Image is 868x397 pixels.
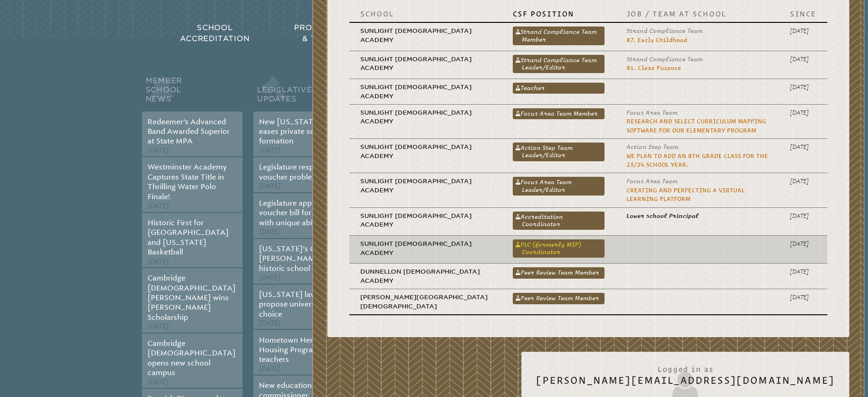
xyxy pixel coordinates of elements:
[147,147,169,154] span: [DATE]
[790,267,816,276] p: [DATE]
[536,360,835,375] span: Logged in as
[360,9,491,18] p: School
[360,212,491,229] p: Sunlight [DEMOGRAPHIC_DATA] Academy
[142,74,242,111] h2: Member School News
[360,108,491,126] p: Sunlight [DEMOGRAPHIC_DATA] Academy
[360,293,491,311] p: [PERSON_NAME][GEOGRAPHIC_DATA][DEMOGRAPHIC_DATA]
[790,239,816,248] p: [DATE]
[259,244,347,273] a: [US_STATE]’s Governor [PERSON_NAME] signs historic school choice bill
[259,163,340,181] a: Legislature responds to voucher problems
[360,143,491,160] p: Sunlight [DEMOGRAPHIC_DATA] Academy
[259,290,346,318] a: [US_STATE] lawmakers propose universal school choice
[790,26,816,35] p: [DATE]
[259,117,334,146] a: New [US_STATE] law eases private school formation
[360,83,491,101] p: Sunlight [DEMOGRAPHIC_DATA] Academy
[626,187,745,202] a: Creating and Perfecting a Virtual Learning Platform
[790,177,816,185] p: [DATE]
[147,274,236,322] a: Cambridge [DEMOGRAPHIC_DATA][PERSON_NAME] wins [PERSON_NAME] Scholarship
[259,147,280,154] span: [DATE]
[626,153,768,168] a: We plan to add an 8th grade class for the 23/24 school year.
[180,23,249,43] span: School Accreditation
[790,83,816,91] p: [DATE]
[259,336,348,364] a: Hometown Heroes Housing Program open to teachers
[147,339,236,377] a: Cambridge [DEMOGRAPHIC_DATA] opens new school campus
[626,56,703,63] span: Strand Compliance Team
[259,199,344,227] a: Legislature approves voucher bill for students with unique abilities
[259,228,280,236] span: [DATE]
[513,212,605,230] a: Accreditation Coordinator
[626,178,678,185] span: Focus Area Team
[360,55,491,73] p: Sunlight [DEMOGRAPHIC_DATA] Academy
[513,108,605,119] a: Focus Area Team Member
[626,212,768,220] p: Lower school Principal
[513,26,605,45] a: Strand Compliance Team Member
[626,118,766,133] a: Research and select curriculum mapping software for our elementary program
[259,319,280,327] span: [DATE]
[259,182,280,190] span: [DATE]
[294,23,427,43] span: Professional Development & Teacher Certification
[790,212,816,220] p: [DATE]
[626,9,768,18] p: Job / Team at School
[513,9,605,18] p: CSF Position
[513,143,605,161] a: Action Step Team Leader/Editor
[259,365,280,373] span: [DATE]
[147,202,169,210] span: [DATE]
[513,55,605,73] a: Strand Compliance Team Leader/Editor
[513,267,605,278] a: Peer Review Team Member
[790,9,816,18] p: Since
[253,74,354,111] h2: Legislative Updates
[513,239,605,258] a: PLC (formerly MIP) Coordinator
[147,258,169,265] span: [DATE]
[626,143,679,150] span: Action Step Team
[147,117,230,146] a: Redeemer’s Advanced Band Awarded Superior at State MPA
[147,163,227,201] a: Westminster Academy Captures State Title in Thrilling Water Polo Finale!
[513,293,605,304] a: Peer Review Team Member
[513,83,605,94] a: Teacher
[790,55,816,64] p: [DATE]
[790,108,816,117] p: [DATE]
[626,109,678,116] span: Focus Area Team
[790,143,816,151] p: [DATE]
[790,293,816,302] p: [DATE]
[259,274,280,281] span: [DATE]
[147,218,229,256] a: Historic First for [GEOGRAPHIC_DATA] and [US_STATE] Basketball
[626,64,681,71] a: #1. Clear Purpose
[360,177,491,195] p: Sunlight [DEMOGRAPHIC_DATA] Academy
[513,177,605,195] a: Focus Area Team Leader/Editor
[626,27,703,34] span: Strand Compliance Team
[360,26,491,44] p: Sunlight [DEMOGRAPHIC_DATA] Academy
[626,37,687,43] a: #7. Early Childhood
[147,378,169,386] span: [DATE]
[147,323,169,330] span: [DATE]
[360,267,491,285] p: Dunnellon [DEMOGRAPHIC_DATA] Academy
[360,239,491,257] p: Sunlight [DEMOGRAPHIC_DATA] Academy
